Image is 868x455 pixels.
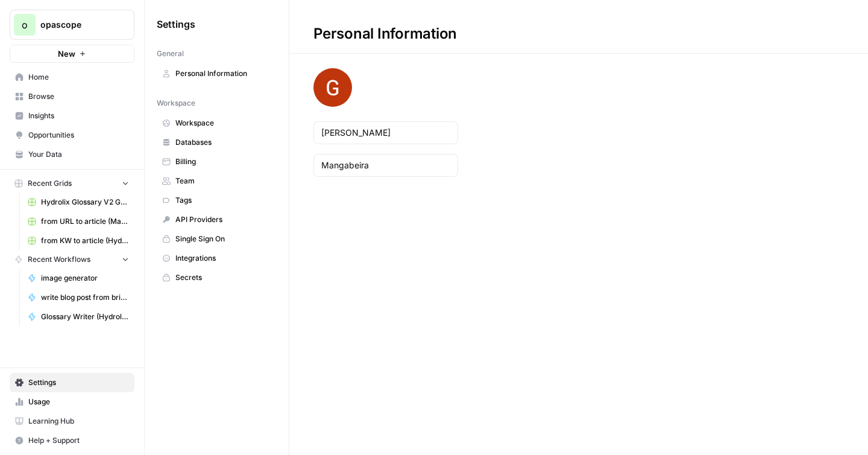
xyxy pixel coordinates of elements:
[157,268,277,287] a: Secrets
[175,214,271,225] span: API Providers
[175,272,271,283] span: Secrets
[157,229,277,249] a: Single Sign On
[58,48,75,60] span: New
[175,176,271,186] span: Team
[157,48,184,59] span: General
[157,113,277,133] a: Workspace
[10,87,134,106] a: Browse
[41,216,129,227] span: from URL to article (MariaDB)
[41,197,129,208] span: Hydrolix Glossary V2 Grid
[10,45,134,63] button: New
[28,149,129,160] span: Your Data
[10,174,134,192] button: Recent Grids
[28,435,129,446] span: Help + Support
[22,231,134,250] a: from KW to article (Hydrolix)
[28,91,129,102] span: Browse
[10,106,134,126] a: Insights
[10,392,134,412] a: Usage
[157,64,277,83] a: Personal Information
[175,118,271,129] span: Workspace
[157,191,277,210] a: Tags
[41,311,129,322] span: Glossary Writer (Hydrolix)
[22,17,28,32] span: o
[40,19,113,31] span: opascope
[28,396,129,407] span: Usage
[175,156,271,167] span: Billing
[22,212,134,231] a: from URL to article (MariaDB)
[157,98,195,109] span: Workspace
[175,137,271,148] span: Databases
[28,377,129,388] span: Settings
[22,307,134,326] a: Glossary Writer (Hydrolix)
[10,250,134,269] button: Recent Workflows
[41,292,129,303] span: write blog post from brief (Aroma360)
[28,72,129,83] span: Home
[28,130,129,141] span: Opportunities
[41,235,129,246] span: from KW to article (Hydrolix)
[10,373,134,392] a: Settings
[10,412,134,431] a: Learning Hub
[157,152,277,171] a: Billing
[22,192,134,212] a: Hydrolix Glossary V2 Grid
[289,24,481,43] div: Personal Information
[157,210,277,229] a: API Providers
[313,68,352,107] img: avatar
[157,17,195,31] span: Settings
[28,178,72,189] span: Recent Grids
[175,253,271,264] span: Integrations
[10,10,134,40] button: Workspace: opascope
[157,171,277,191] a: Team
[22,269,134,288] a: image generator
[28,254,90,265] span: Recent Workflows
[157,249,277,268] a: Integrations
[175,195,271,206] span: Tags
[28,110,129,121] span: Insights
[10,126,134,145] a: Opportunities
[28,416,129,427] span: Learning Hub
[41,273,129,284] span: image generator
[175,234,271,244] span: Single Sign On
[10,68,134,87] a: Home
[10,145,134,164] a: Your Data
[175,68,271,79] span: Personal Information
[22,288,134,307] a: write blog post from brief (Aroma360)
[157,133,277,152] a: Databases
[10,431,134,450] button: Help + Support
